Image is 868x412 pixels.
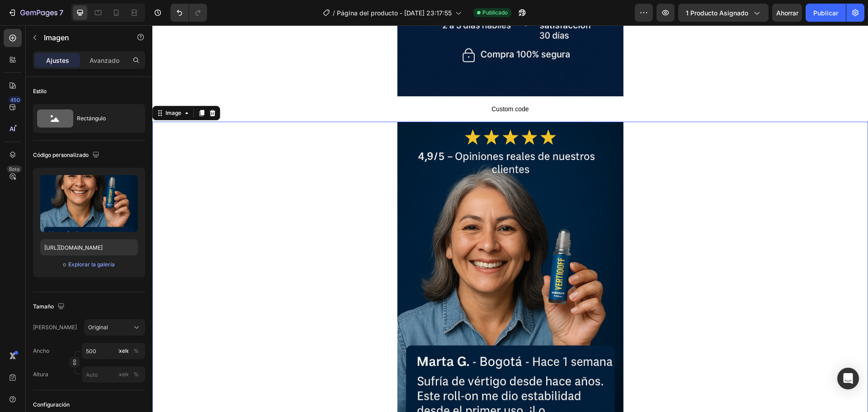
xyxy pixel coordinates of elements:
[33,401,70,408] font: Configuración
[118,369,129,380] button: %
[10,97,20,103] font: 450
[44,32,121,43] p: Imagen
[40,175,138,232] img: imagen de vista previa
[776,9,798,17] font: Ahorrar
[678,4,769,22] button: 1 producto asignado
[686,9,748,17] font: 1 producto asignado
[772,4,802,22] button: Ahorrar
[114,371,132,378] font: píxeles
[133,347,139,354] font: %
[68,261,115,268] font: Explorar la galería
[118,346,129,356] button: %
[152,25,868,412] iframe: Área de diseño
[11,84,31,92] div: Image
[114,347,132,354] font: píxeles
[82,366,145,383] input: píxeles%
[482,9,508,16] font: Publicado
[68,260,115,269] button: Explorar la galería
[333,9,335,17] font: /
[33,371,48,378] font: Altura
[33,88,47,95] font: Estilo
[40,239,138,256] input: https://ejemplo.com/imagen.jpg
[44,33,69,42] font: Imagen
[33,347,49,354] font: Ancho
[133,371,139,378] font: %
[33,303,54,310] font: Tamaño
[337,9,452,17] font: Página del producto - [DATE] 23:17:55
[90,57,119,64] font: Avanzado
[59,8,63,17] font: 7
[837,368,859,389] div: Abrir Intercom Messenger
[63,261,66,268] font: o
[77,115,106,122] font: Rectángulo
[813,9,838,17] font: Publicar
[82,343,145,359] input: píxeles%
[33,324,77,331] font: [PERSON_NAME]
[9,166,19,172] font: Beta
[131,369,142,380] button: píxeles
[4,4,67,22] button: 7
[33,152,89,158] font: Código personalizado
[806,4,846,22] button: Publicar
[46,57,69,64] font: Ajustes
[131,346,142,356] button: píxeles
[84,319,145,336] button: Original
[170,4,207,22] div: Deshacer/Rehacer
[88,324,108,331] font: Original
